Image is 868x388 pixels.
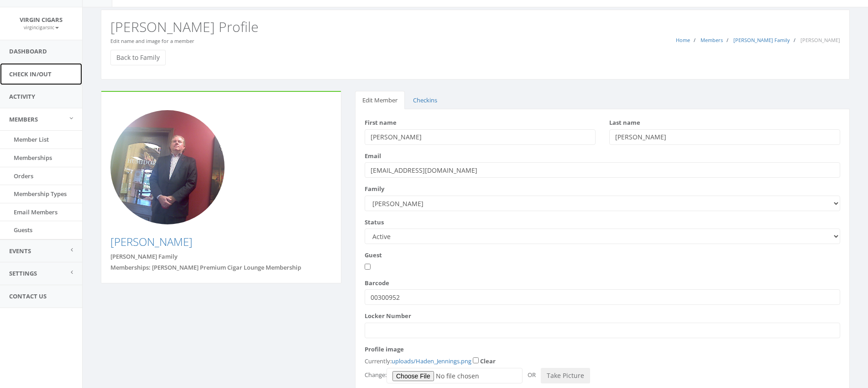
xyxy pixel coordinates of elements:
div: Memberships: [PERSON_NAME] Premium Cigar Lounge Membership [110,263,332,272]
small: Edit name and image for a member [110,37,194,44]
a: uploads/Haden_Jennings.png [392,357,471,365]
label: Status [365,218,384,227]
label: Email [365,152,381,160]
a: Checkins [406,91,444,110]
span: Events [9,247,31,255]
label: Barcode [365,279,389,287]
h2: [PERSON_NAME] Profile [110,19,840,34]
small: virgincigarsllc [24,24,59,31]
span: Contact Us [9,292,47,300]
span: [PERSON_NAME] [800,37,840,43]
span: Settings [9,269,37,277]
label: Clear [480,357,496,366]
a: Back to Family [110,50,166,65]
button: Take Picture [541,368,590,383]
span: Virgin Cigars [20,16,63,24]
a: Home [676,37,690,43]
img: Photo [110,110,225,224]
a: Members [701,37,723,43]
a: [PERSON_NAME] Family [733,37,790,43]
label: Family [365,185,384,193]
label: Guest [365,251,382,260]
a: virgincigarsllc [24,23,59,31]
div: [PERSON_NAME] Family [110,252,332,261]
a: [PERSON_NAME] [110,234,193,249]
span: OR [524,371,539,379]
label: Locker Number [365,312,411,320]
div: Currently: Change: [365,356,840,383]
a: Edit Member [355,91,405,110]
label: Profile image [365,345,404,354]
label: Last name [609,118,640,127]
span: Members [9,115,38,123]
span: Email Members [14,208,58,216]
label: First name [365,118,397,127]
